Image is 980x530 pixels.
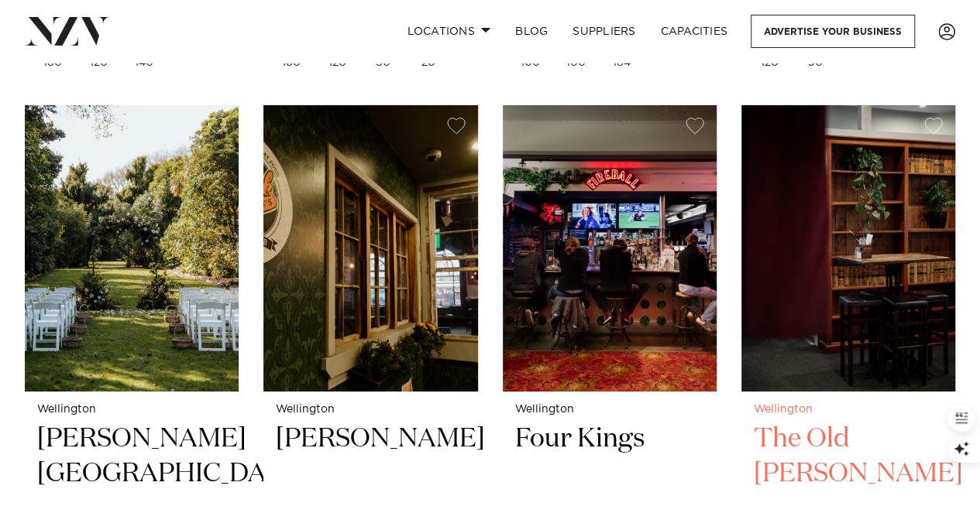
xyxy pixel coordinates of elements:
[648,15,741,48] a: Capacities
[754,404,943,415] small: Wellington
[754,422,943,526] h2: The Old [PERSON_NAME]
[394,15,503,48] a: Locations
[751,15,915,48] a: Advertise your business
[503,15,560,48] a: BLOG
[37,422,226,526] h2: [PERSON_NAME][GEOGRAPHIC_DATA]
[37,404,226,415] small: Wellington
[25,17,109,45] img: nzv-logo.png
[515,422,704,526] h2: Four Kings
[560,15,648,48] a: SUPPLIERS
[515,404,704,415] small: Wellington
[276,422,465,526] h2: [PERSON_NAME]
[276,404,465,415] small: Wellington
